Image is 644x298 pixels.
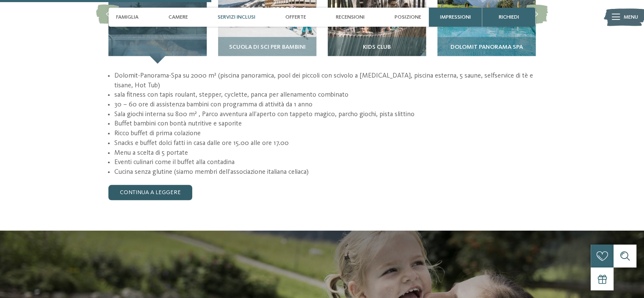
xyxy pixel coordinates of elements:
[108,185,192,200] a: continua a leggere
[114,119,536,129] li: Buffet bambini con bontà nutritive e saporite
[114,110,536,120] li: Sala giochi interna su 800 m² , Parco avventura all’aperto con tappeto magico, parcho giochi, pis...
[169,14,188,20] span: Camere
[229,44,305,51] span: Scuola di sci per bambini
[114,167,536,177] li: Cucina senza glutine (siamo membri dell’associazione italiana celiaca)
[363,44,391,51] span: Kids Club
[114,158,536,167] li: Eventi culinari come il buffet alla contadina
[218,14,255,20] span: Servizi inclusi
[116,14,138,20] span: Famiglia
[114,71,536,90] li: Dolomit-Panorama-Spa su 2000 m² (piscina panoramica, pool dei piccoli con scivolo a [MEDICAL_DATA...
[114,148,536,158] li: Menu a scelta di 5 portate
[114,139,536,148] li: Snacks e buffet dolci fatti in casa dalle ore 15.00 alle ore 17.00
[114,100,536,110] li: 30 – 60 ore di assistenza bambini con programma di attività da 1 anno
[450,44,522,51] span: Dolomit Panorama SPA
[285,14,306,20] span: Offerte
[440,14,471,20] span: Impressioni
[395,14,421,20] span: Posizione
[499,14,519,20] span: richiedi
[114,129,536,139] li: Ricco buffet di prima colazione
[114,90,536,100] li: sala fitness con tapis roulant, stepper, cyclette, panca per allenamento combinato
[336,14,365,20] span: Recensioni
